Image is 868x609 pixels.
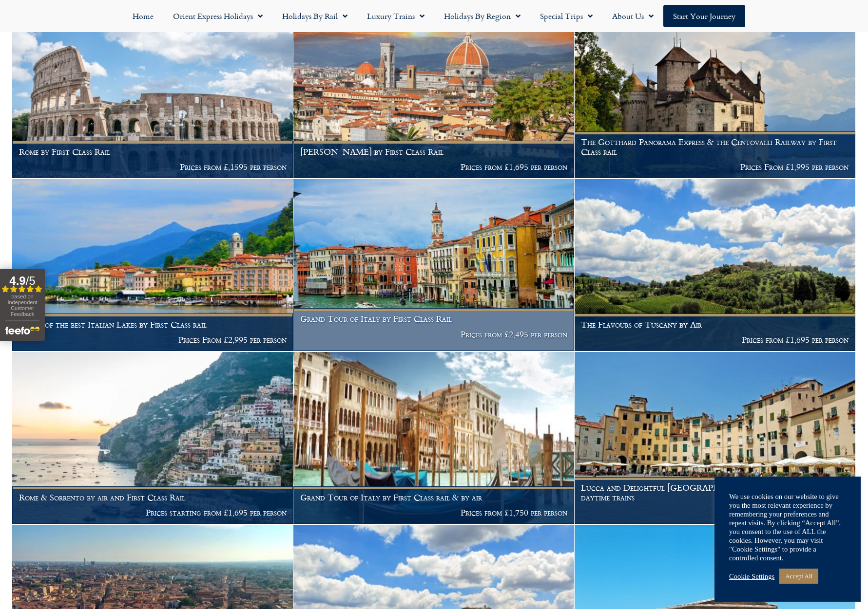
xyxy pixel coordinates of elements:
p: Prices from £1,750 per person [300,508,568,517]
a: Start your Journey [663,5,745,27]
p: Prices from £,1595 per person [19,162,287,172]
h1: Grand Tour of Italy by First Class Rail [300,314,568,324]
h1: Rome by First Class Rail [19,147,287,157]
a: Accept All [779,569,818,584]
a: The Gotthard Panorama Express & the Centovalli Railway by First Class rail Prices From £1,995 per... [575,6,856,179]
p: Prices From £2,995 per person [19,335,287,345]
h1: Lucca and Delightful [GEOGRAPHIC_DATA] by First Class Rail on daytime trains [581,483,849,502]
a: About Us [602,5,663,27]
a: Holidays by Region [434,5,530,27]
p: Prices starting from £1,695 per person [19,508,287,517]
p: Prices From £1,995 per person [581,162,849,172]
a: Rome & Sorrento by air and First Class Rail Prices starting from £1,695 per person [12,352,293,524]
a: A trio of the best Italian Lakes by First Class rail Prices From £2,995 per person [12,179,293,351]
a: Orient Express Holidays [163,5,272,27]
a: Home [123,5,163,27]
a: [PERSON_NAME] by First Class Rail Prices from £1,695 per person [293,6,575,179]
img: Chateau de Chillon Montreux [575,6,855,178]
a: The Flavours of Tuscany by Air Prices from £1,695 per person [575,179,856,351]
h1: A trio of the best Italian Lakes by First Class rail [19,320,287,330]
a: Cookie Settings [729,572,774,581]
h1: [PERSON_NAME] by First Class Rail [300,147,568,157]
img: Thinking of a rail holiday to Venice [293,352,574,524]
a: Luxury Trains [357,5,434,27]
p: Prices from £1,695 per person [581,335,849,345]
p: Prices from £1,595 per person [581,508,849,517]
a: Grand Tour of Italy by First Class Rail Prices from £2,495 per person [293,179,575,351]
a: Lucca and Delightful [GEOGRAPHIC_DATA] by First Class Rail on daytime trains Prices from £1,595 p... [575,352,856,524]
h1: Rome & Sorrento by air and First Class Rail [19,493,287,502]
div: We use cookies on our website to give you the most relevant experience by remembering your prefer... [729,492,846,562]
a: Special Trips [530,5,602,27]
h1: The Gotthard Panorama Express & the Centovalli Railway by First Class rail [581,137,849,156]
h1: Grand Tour of Italy by First Class rail & by air [300,493,568,502]
nav: Menu [5,5,863,27]
a: Holidays by Rail [272,5,357,27]
p: Prices from £1,695 per person [300,162,568,172]
a: Grand Tour of Italy by First Class rail & by air Prices from £1,750 per person [293,352,575,524]
a: Rome by First Class Rail Prices from £,1595 per person [12,6,293,179]
p: Prices from £2,495 per person [300,330,568,339]
img: Florence in spring time, Tuscany, Italy [293,6,574,178]
h1: The Flavours of Tuscany by Air [581,320,849,330]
